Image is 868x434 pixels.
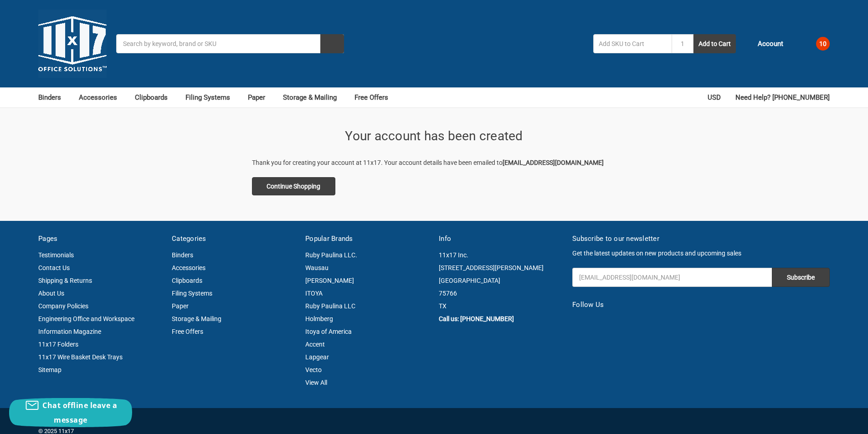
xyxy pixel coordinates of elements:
[38,290,64,297] a: About Us
[735,87,830,107] a: Need Help? [PHONE_NUMBER]
[283,87,345,107] a: Storage & Mailing
[305,353,329,361] a: Lapgear
[354,87,388,107] a: Free Offers
[305,315,333,322] a: Holmberg
[572,234,830,244] h5: Subscribe to our newsletter
[42,400,117,425] span: Chat offline leave a message
[772,268,830,287] input: Subscribe
[248,87,273,107] a: Paper
[503,159,604,166] strong: [EMAIL_ADDRESS][DOMAIN_NAME]
[172,290,212,297] a: Filing Systems
[305,251,357,259] a: Ruby Paulina LLC.
[38,264,70,271] a: Contact Us
[172,302,189,310] a: Paper
[172,264,205,271] a: Accessories
[252,177,336,195] a: Continue Shopping
[135,87,176,107] a: Clipboards
[593,34,672,53] input: Add SKU to Cart
[38,341,78,348] a: 11x17 Folders
[816,37,830,51] span: 10
[758,39,783,49] span: Account
[172,234,296,244] h5: Categories
[439,234,563,244] h5: Info
[745,32,791,56] a: Account
[79,87,125,107] a: Accessories
[252,158,616,168] p: Thank you for creating your account at 11x17. Your account details have been emailed to
[572,268,772,287] input: Your email address
[572,249,830,258] p: Get the latest updates on new products and upcoming sales
[305,302,355,310] a: Ruby Paulina LLC
[38,87,69,107] a: Binders
[252,127,616,146] h1: Your account has been created
[172,251,193,259] a: Binders
[116,34,344,53] input: Search by keyword, brand or SKU
[693,34,736,53] button: Add to Cart
[305,366,322,373] a: Vecto
[172,328,203,335] a: Free Offers
[172,277,202,284] a: Clipboards
[38,353,123,361] a: 11x17 Wire Basket Desk Trays
[708,87,726,107] a: USD
[38,251,74,259] a: Testimonials
[38,302,88,310] a: Company Policies
[9,398,132,427] button: Chat offline leave a message
[305,264,329,271] a: Wausau
[305,341,325,348] a: Accent
[305,234,429,244] h5: Popular Brands
[172,315,221,322] a: Storage & Mailing
[38,366,62,373] a: Sitemap
[801,32,830,56] a: 10
[305,277,354,284] a: [PERSON_NAME]
[38,234,162,244] h5: Pages
[38,10,107,78] img: 11x17.com
[572,300,830,310] h5: Follow Us
[185,87,238,107] a: Filing Systems
[305,290,323,297] a: ITOYA
[38,315,134,335] a: Engineering Office and Workspace Information Magazine
[439,315,514,322] a: Call us: [PHONE_NUMBER]
[38,277,92,284] a: Shipping & Returns
[305,379,327,386] a: View All
[305,328,352,335] a: Itoya of America
[439,249,563,312] address: 11x17 Inc. [STREET_ADDRESS][PERSON_NAME] [GEOGRAPHIC_DATA] 75766 TX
